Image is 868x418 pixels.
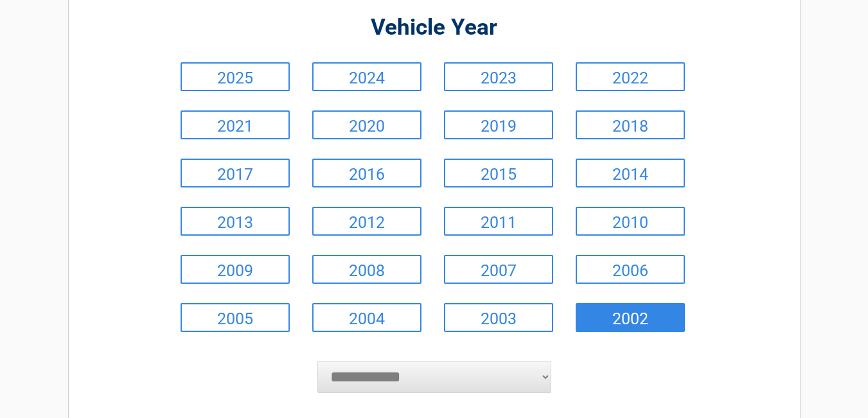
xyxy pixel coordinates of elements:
[444,159,553,187] a: 2015
[312,255,421,284] a: 2008
[181,207,290,236] a: 2013
[576,207,685,236] a: 2010
[444,207,553,236] a: 2011
[576,303,685,332] a: 2002
[444,303,553,332] a: 2003
[576,255,685,284] a: 2006
[181,255,290,284] a: 2009
[181,62,290,91] a: 2025
[444,110,553,139] a: 2019
[181,159,290,187] a: 2017
[444,62,553,91] a: 2023
[312,62,421,91] a: 2024
[181,110,290,139] a: 2021
[576,110,685,139] a: 2018
[312,159,421,187] a: 2016
[312,110,421,139] a: 2020
[181,303,290,332] a: 2005
[444,255,553,284] a: 2007
[177,13,691,43] h2: Vehicle Year
[312,303,421,332] a: 2004
[576,62,685,91] a: 2022
[576,159,685,187] a: 2014
[312,207,421,236] a: 2012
